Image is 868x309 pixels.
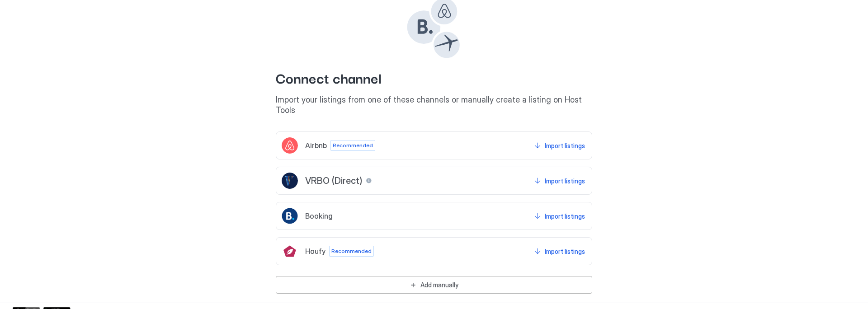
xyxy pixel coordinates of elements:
div: Add manually [420,280,458,290]
span: Import your listings from one of these channels or manually create a listing on Host Tools [276,95,592,115]
div: Import listings [545,176,585,186]
button: Import listings [533,243,586,259]
div: Import listings [545,247,585,256]
div: Import listings [545,211,585,221]
span: Connect channel [276,67,592,88]
button: Import listings [533,173,586,189]
button: Import listings [533,137,586,154]
span: VRBO (Direct) [305,175,362,187]
span: Recommended [333,141,373,150]
span: Houfy [305,247,325,256]
span: Booking [305,211,333,220]
span: Recommended [331,247,372,255]
button: Add manually [276,276,592,294]
div: Import listings [545,141,585,150]
span: Airbnb [305,141,327,150]
button: Import listings [533,208,586,224]
iframe: Intercom live chat [9,278,31,300]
